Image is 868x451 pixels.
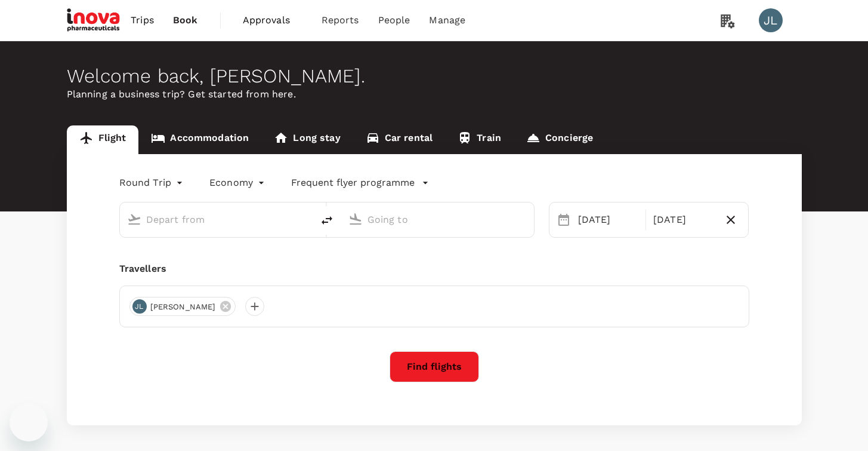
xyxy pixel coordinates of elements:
span: Trips [131,13,154,27]
div: [DATE] [573,208,643,232]
a: Train [445,125,514,154]
div: Welcome back , [PERSON_NAME] . [67,65,802,87]
a: Long stay [261,125,353,154]
span: [PERSON_NAME] [143,301,223,313]
button: Open [526,218,528,220]
button: delete [313,206,341,235]
a: Car rental [353,125,446,154]
span: Approvals [243,13,302,27]
a: Concierge [514,125,606,154]
button: Find flights [390,351,479,382]
img: iNova Pharmaceuticals [67,7,122,33]
button: Frequent flyer programme [291,176,429,190]
div: Travellers [119,262,749,276]
div: JL [132,299,147,314]
p: Planning a business trip? Get started from here. [67,87,802,102]
div: [DATE] [648,208,718,232]
span: Book [173,13,198,27]
a: Accommodation [138,125,261,154]
input: Depart from [146,210,288,229]
span: Reports [322,13,359,27]
div: JL [759,8,783,32]
div: Economy [209,173,267,192]
div: JL[PERSON_NAME] [129,297,236,316]
iframe: Button to launch messaging window [10,403,48,441]
button: Open [304,218,307,220]
div: Round Trip [119,173,186,192]
input: Going to [367,210,509,229]
a: Flight [67,125,139,154]
span: Manage [429,13,465,27]
span: People [378,13,410,27]
p: Frequent flyer programme [291,176,415,190]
